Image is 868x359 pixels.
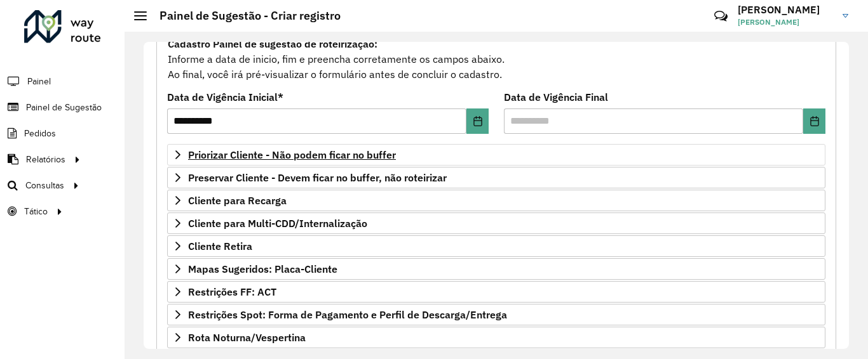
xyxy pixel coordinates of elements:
[167,212,825,234] a: Cliente para Multi-CDD/Internalização
[738,4,833,16] h3: [PERSON_NAME]
[167,235,825,257] a: Cliente Retira
[188,310,507,320] span: Restrições Spot: Forma de Pagamento e Perfil de Descarga/Entrega
[26,153,65,166] span: Relatórios
[147,9,341,23] h2: Painel de Sugestão - Criar registro
[738,16,833,28] span: [PERSON_NAME]
[167,304,825,325] a: Restrições Spot: Forma de Pagamento e Perfil de Descarga/Entrega
[167,327,825,348] a: Rota Noturna/Vespertina
[188,218,367,228] span: Cliente para Multi-CDD/Internalização
[466,108,489,134] button: Choose Date
[188,241,252,251] span: Cliente Retira
[24,127,56,140] span: Pedidos
[26,101,102,114] span: Painel de Sugestão
[167,36,825,82] div: Informe a data de inicio, fim e preencha corretamente os campos abaixo. Ao final, você irá pré-vi...
[188,287,276,297] span: Restrições FF: ACT
[188,332,306,343] span: Rota Noturna/Vespertina
[504,89,608,105] label: Data de Vigência Final
[707,3,735,30] a: Contato Rápido
[167,258,825,280] a: Mapas Sugeridos: Placa-Cliente
[167,144,825,166] a: Priorizar Cliente - Não podem ficar no buffer
[188,173,447,183] span: Preservar Cliente - Devem ficar no buffer, não roteirizar
[168,37,377,50] strong: Cadastro Painel de sugestão de roteirização:
[27,75,51,88] span: Painel
[188,195,287,206] span: Cliente para Recarga
[188,264,337,274] span: Mapas Sugeridos: Placa-Cliente
[25,179,64,192] span: Consultas
[167,89,283,105] label: Data de Vigência Inicial
[188,150,396,160] span: Priorizar Cliente - Não podem ficar no buffer
[167,281,825,303] a: Restrições FF: ACT
[167,167,825,188] a: Preservar Cliente - Devem ficar no buffer, não roteirizar
[803,108,825,134] button: Choose Date
[24,205,48,218] span: Tático
[167,190,825,211] a: Cliente para Recarga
